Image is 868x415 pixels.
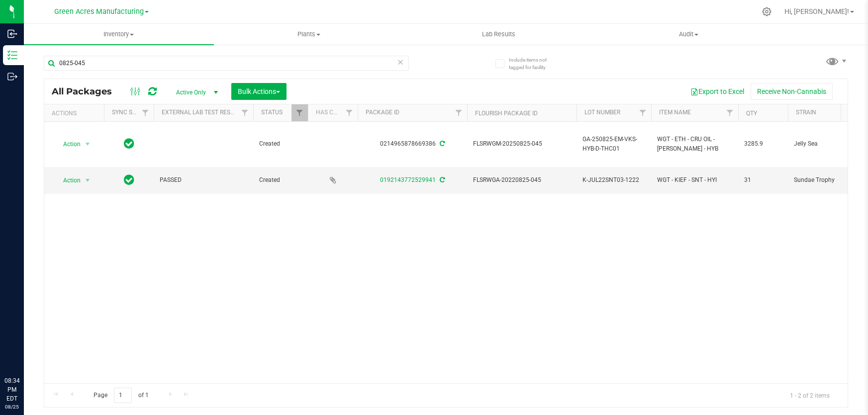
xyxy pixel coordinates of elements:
[114,388,132,403] input: 1
[7,29,17,39] inline-svg: Inbound
[746,110,757,117] a: Qty
[238,87,280,95] span: Bulk Actions
[438,140,445,147] span: Sync from Compliance System
[54,173,81,187] span: Action
[366,109,399,116] a: Package ID
[657,175,732,185] span: WGT - KIEF - SNT - HYI
[10,335,40,365] iframe: Resource center
[594,30,783,39] span: Audit
[29,334,41,346] iframe: Resource center unread badge
[796,109,816,116] a: Strain
[761,7,773,16] div: Manage settings
[341,104,358,121] a: Filter
[124,137,134,151] span: In Sync
[635,104,651,121] a: Filter
[85,388,157,403] span: Page of 1
[782,388,838,403] span: 1 - 2 of 2 items
[54,7,144,16] span: Green Acres Manufacturing
[659,109,691,116] a: Item Name
[214,30,403,39] span: Plants
[473,175,571,185] span: FLSRWGA-20220825-045
[451,104,467,121] a: Filter
[438,176,445,183] span: Sync from Compliance System
[657,135,732,154] span: WGT - ETH - CRU OIL - [PERSON_NAME] - HYB
[7,50,17,60] inline-svg: Inventory
[24,30,214,39] span: Inventory
[259,139,302,149] span: Created
[112,109,150,116] a: Sync Status
[475,110,538,117] a: Flourish Package ID
[44,56,409,71] input: Search Package ID, Item Name, SKU, Lot or Part Number...
[308,104,358,122] th: Has COA
[4,403,19,411] p: 08/25
[52,86,122,97] span: All Packages
[684,83,751,100] button: Export to Excel
[744,139,782,149] span: 3285.9
[82,137,94,151] span: select
[137,104,154,121] a: Filter
[582,135,645,154] span: GA-250825-EM-VKS-HYB-D-THC01
[237,104,253,121] a: Filter
[7,72,17,82] inline-svg: Outbound
[584,109,620,116] a: Lot Number
[380,176,436,183] a: 0192143772529941
[259,175,302,185] span: Created
[356,139,469,149] div: 0214965878669386
[744,175,782,185] span: 31
[82,173,94,187] span: select
[160,175,247,185] span: PASSED
[162,109,240,116] a: External Lab Test Result
[397,56,404,69] span: Clear
[52,110,100,117] div: Actions
[261,109,283,116] a: Status
[751,83,833,100] button: Receive Non-Cannabis
[4,376,19,403] p: 08:34 PM EDT
[54,137,81,151] span: Action
[124,173,134,187] span: In Sync
[291,104,308,121] a: Filter
[469,30,529,39] span: Lab Results
[509,56,559,71] span: Include items not tagged for facility
[473,139,571,149] span: FLSRWGM-20250825-045
[722,104,738,121] a: Filter
[784,7,849,15] span: Hi, [PERSON_NAME]!
[582,175,645,185] span: K-JUL22SNT03-1222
